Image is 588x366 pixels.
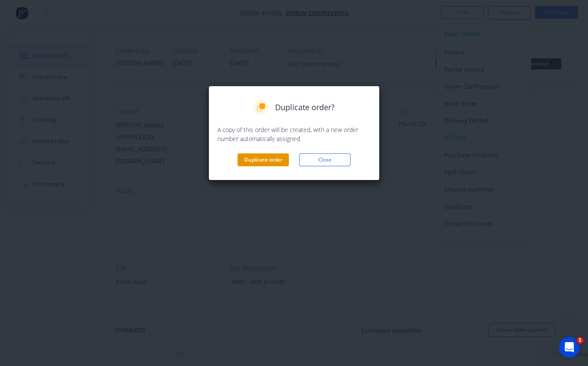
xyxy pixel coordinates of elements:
[275,102,335,113] span: Duplicate order?
[217,125,371,143] p: A copy of this order will be created, with a new order number automatically assigned.
[576,337,583,344] span: 1
[238,153,289,166] button: Duplicate order
[299,153,350,166] button: Close
[559,337,579,357] iframe: Intercom live chat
